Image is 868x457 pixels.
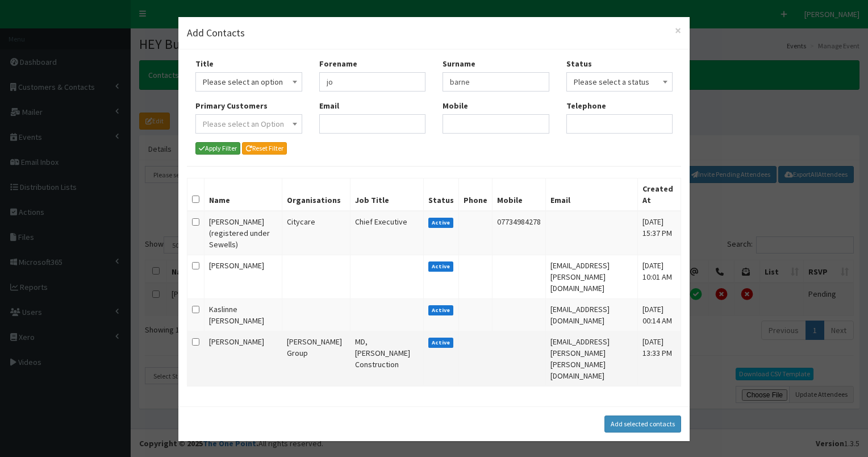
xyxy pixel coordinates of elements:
th: Phone [458,178,492,211]
label: Telephone [566,100,606,111]
button: Add selected contacts [604,416,681,433]
td: [DATE] 00:14 AM [637,299,681,331]
label: Active [428,218,454,228]
th: Created At [637,178,681,211]
td: [DATE] 15:37 PM [637,211,681,255]
td: Chief Executive [350,211,423,255]
label: Active [428,338,454,348]
span: Please select an Option [203,119,284,129]
th: Organisations [282,178,350,211]
button: Apply Filter [195,142,240,155]
td: [PERSON_NAME] [205,331,282,387]
td: 07734984278 [492,211,545,255]
th: Name [205,178,282,211]
span: Please select a status [566,72,673,92]
span: Please select an option [203,74,295,90]
td: Kaslinne [PERSON_NAME] [205,299,282,331]
td: Customers [282,211,350,255]
td: Customers [282,331,350,387]
td: MD, [PERSON_NAME] Construction [350,331,423,387]
td: Customers [282,299,350,331]
span: Please select an option [195,72,302,92]
td: Customers [282,255,350,299]
label: Email [319,100,339,111]
button: × [675,24,681,36]
td: [DATE] 10:01 AM [637,255,681,299]
td: [EMAIL_ADDRESS][PERSON_NAME][DOMAIN_NAME] [545,255,637,299]
label: Primary Customers [195,100,268,111]
label: Status [566,58,592,69]
th: Status [423,178,458,211]
td: [PERSON_NAME] [205,255,282,299]
h4: Add Contacts [187,26,681,40]
button: Reset Filter [242,142,287,155]
label: Mobile [443,100,468,111]
label: Title [195,58,214,69]
th: Email [545,178,637,211]
label: Active [428,261,454,272]
label: Active [428,305,454,315]
span: Please select a status [574,74,666,90]
td: [EMAIL_ADDRESS][PERSON_NAME][PERSON_NAME][DOMAIN_NAME] [545,331,637,387]
th: Mobile [492,178,545,211]
td: [DATE] 13:33 PM [637,331,681,387]
td: [EMAIL_ADDRESS][DOMAIN_NAME] [545,299,637,331]
label: Forename [319,58,357,69]
label: Surname [443,58,475,69]
td: [PERSON_NAME] (registered under Sewells) [205,211,282,255]
th: Job Title [350,178,423,211]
